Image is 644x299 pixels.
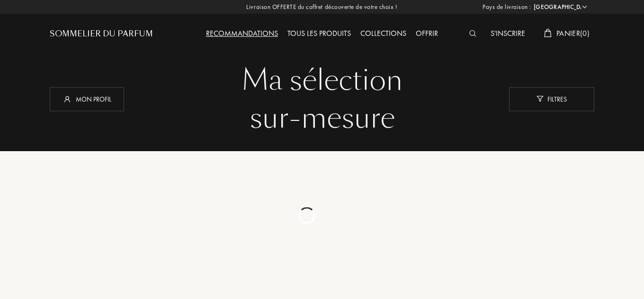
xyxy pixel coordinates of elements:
a: Tous les produits [283,28,356,38]
div: Offrir [411,28,443,40]
a: Recommandations [201,28,283,38]
span: Panier ( 0 ) [556,28,590,38]
div: Tous les produits [283,28,356,40]
img: search_icn_white.svg [469,30,476,37]
a: Offrir [411,28,443,38]
div: Mon profil [50,87,124,111]
img: new_filter_w.svg [537,96,544,102]
img: cart_white.svg [544,29,552,37]
div: Ma sélection [57,61,587,99]
a: Collections [356,28,411,38]
a: Sommelier du Parfum [50,28,153,40]
div: S'inscrire [486,28,530,40]
span: Pays de livraison : [483,2,531,12]
a: S'inscrire [486,28,530,38]
img: profil_icn_w.svg [63,94,72,103]
div: Recommandations [201,28,283,40]
div: sur-mesure [57,99,587,137]
div: Filtres [509,87,594,111]
div: Collections [356,28,411,40]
